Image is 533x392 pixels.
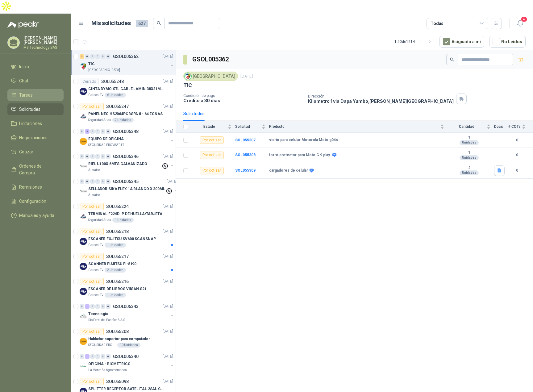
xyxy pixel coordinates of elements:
div: 0 [106,179,110,184]
p: [DATE] [163,329,173,335]
p: [DATE] [163,129,173,135]
div: 0 [101,304,105,309]
a: SOL055307 [235,138,256,142]
p: [PERSON_NAME] [PERSON_NAME] [23,36,64,44]
div: Unidades [460,155,479,160]
a: Por cotizarSOL055217[DATE] Company LogoSCANNER FUJITSU FI-8190Caracol TV2 Unidades [71,250,176,275]
img: Company Logo [80,88,87,95]
button: Asignado a mi [439,36,484,48]
p: [GEOGRAPHIC_DATA] [88,68,120,73]
p: TIC [183,82,192,89]
div: 0 [106,154,110,159]
b: 1 [448,135,490,140]
span: Manuales y ayuda [19,212,54,219]
a: SOL055309 [235,168,256,173]
div: 0 [95,304,100,309]
span: Tareas [19,92,33,98]
div: Por cotizar [80,228,104,235]
b: 2 [448,166,490,171]
p: SOL055224 [106,204,129,209]
a: 0 1 0 0 0 0 GSOL005340[DATE] Company LogoOFICINA - BIOMETRICOLa Montaña Agromercados [80,353,174,373]
div: 0 [101,179,105,184]
div: 2 Unidades [112,118,134,123]
p: GSOL005343 [113,304,139,309]
p: [DATE] [163,254,173,260]
th: Cantidad [448,121,494,133]
a: Solicitudes [7,103,64,115]
p: [DATE] [163,229,173,235]
th: Solicitud [235,121,269,133]
span: Solicitud [235,124,260,129]
div: 0 [95,354,100,359]
p: Caracol TV [88,293,103,298]
div: 0 [85,154,90,159]
a: SOL055308 [235,153,256,157]
p: [DATE] [167,179,177,185]
p: Caracol TV [88,268,103,273]
div: 2 Unidades [105,268,126,273]
p: [DATE] [163,54,173,60]
th: # COTs [508,121,533,133]
p: [DATE] [240,73,253,79]
b: 1 [448,150,490,155]
a: 0 1 0 0 0 0 GSOL005343[DATE] Company LogoTecnologiaRio Fertil del Pacífico S.A.S. [80,303,174,323]
div: 0 [101,54,105,59]
a: Inicio [7,61,64,73]
div: 0 [90,304,95,309]
div: Por cotizar [200,167,224,174]
a: Cotizar [7,146,64,158]
p: SOL055098 [106,379,129,384]
a: Negociaciones [7,132,64,144]
p: SEGURIDAD PROVISER LTDA [88,143,127,148]
p: [DATE] [163,154,173,160]
span: search [157,21,161,25]
p: CINTA DYMO XTL CABLE LAMIN 38X21MMBLANCO [88,86,165,92]
h1: Mis solicitudes [91,19,131,28]
span: Remisiones [19,184,42,190]
p: La Montaña Agromercados [88,368,127,373]
a: Chat [7,75,64,87]
div: 0 [95,154,100,159]
div: 3 [80,54,84,59]
b: 0 [508,152,526,158]
div: 0 [80,154,84,159]
a: 0 0 0 0 0 0 GSOL005346[DATE] Company LogoRIEL U100X 6MTS GALVANIZADOAlmatec [80,153,174,173]
p: [DATE] [163,304,173,310]
div: 0 [95,54,100,59]
span: Inicio [19,63,29,70]
div: 1 Unidades [105,243,126,248]
button: 4 [514,18,526,29]
a: Por cotizarSOL055224[DATE] Company LogoTERMINAL F22/ID IP DE HUELLA/TARJETASeguridad Atlas1 Unidades [71,200,176,225]
div: 0 [90,354,95,359]
img: Company Logo [80,238,87,245]
div: Solicitudes [183,110,205,117]
div: 1 [85,304,90,309]
div: 0 [106,354,110,359]
div: Todas [431,20,443,27]
div: Unidades [460,170,479,175]
div: Por cotizar [80,328,104,335]
p: SOL055208 [106,329,129,334]
div: 0 [85,179,90,184]
a: Por cotizarSOL055247[DATE] Company LogoPANEL NEO HS2064PCBSPA 8 - 64 ZONASSeguridad Atlas2 Unidades [71,100,176,125]
span: Negociaciones [19,134,48,141]
p: Hablador superior para computador [88,336,150,342]
a: Tareas [7,89,64,101]
img: Company Logo [80,113,87,120]
div: Por cotizar [200,152,224,159]
div: Por cotizar [80,378,104,385]
div: 0 [90,54,95,59]
span: Configuración [19,198,46,205]
a: Por cotizarSOL055208[DATE] Company LogoHablador superior para computadorSEGURIDAD PROVISER LTDA10... [71,325,176,350]
a: Licitaciones [7,118,64,129]
p: Dirección [308,94,454,98]
p: SOL055217 [106,254,129,259]
th: Estado [192,121,235,133]
span: search [450,57,454,62]
div: 0 [80,304,84,309]
span: # COTs [508,124,521,129]
p: Condición de pago [183,94,303,98]
div: 1 Unidades [112,218,134,223]
img: Logo peakr [7,21,39,28]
